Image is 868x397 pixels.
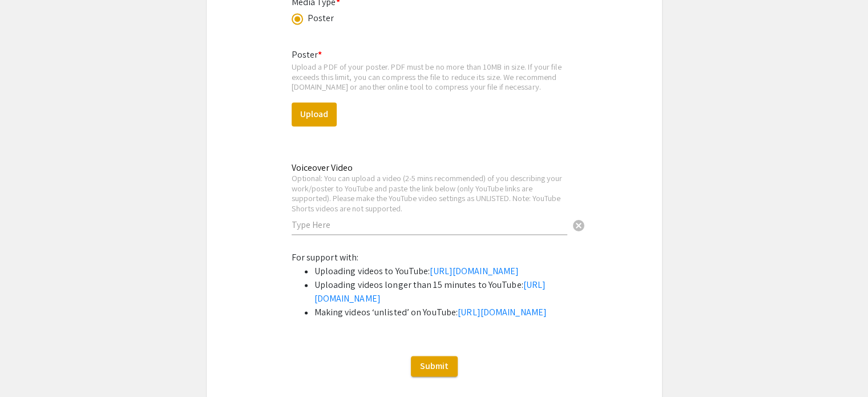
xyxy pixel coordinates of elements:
a: [URL][DOMAIN_NAME] [458,306,547,318]
button: Submit [411,356,458,376]
mat-label: Poster [292,49,322,61]
span: Submit [420,360,449,372]
li: Making videos ‘unlisted’ on YouTube: [314,306,577,319]
a: [URL][DOMAIN_NAME] [430,265,519,277]
div: Poster [308,11,334,25]
li: Uploading videos longer than 15 minutes to YouTube: [314,278,577,306]
span: For support with: [292,251,359,263]
button: Upload [292,102,337,126]
li: Uploading videos to YouTube: [314,264,577,278]
span: cancel [572,219,586,232]
div: Upload a PDF of your poster. PDF must be no more than 10MB in size. If your file exceeds this lim... [292,62,577,92]
mat-label: Voiceover Video [292,162,353,174]
div: Optional: You can upload a video (2-5 mins recommended) of you describing your work/poster to You... [292,173,567,213]
input: Type Here [292,219,567,231]
iframe: Chat [9,346,49,388]
button: Clear [567,214,590,236]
